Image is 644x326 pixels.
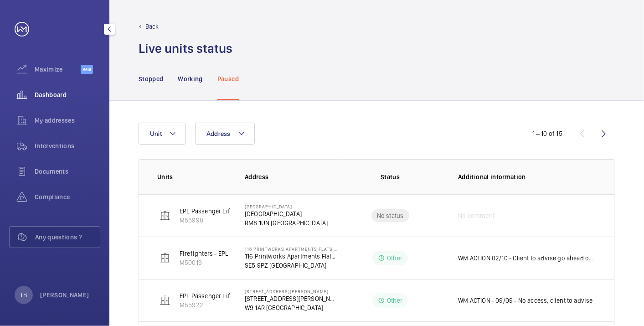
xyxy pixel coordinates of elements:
p: TB [20,290,27,300]
p: Address [245,172,337,181]
p: M50019 [180,258,270,267]
p: M55922 [180,300,232,310]
img: elevator.svg [160,253,170,264]
img: elevator.svg [160,210,170,221]
span: No comment [458,211,495,220]
p: Firefighters - EPL Flats 1-65 No 1 [180,249,270,258]
span: Unit [150,130,162,137]
p: 116 Printworks Apartments Flats 1-65 - High Risk Building [245,246,337,252]
h1: Live units status [139,40,232,57]
p: RM8 1UN [GEOGRAPHIC_DATA] [245,218,328,228]
span: Documents [35,167,100,176]
p: [GEOGRAPHIC_DATA] [245,204,328,209]
p: EPL Passenger Lift [180,291,232,300]
span: Any questions ? [35,233,100,242]
span: Address [206,130,231,137]
p: 116 Printworks Apartments Flats 1-65 [245,252,337,261]
p: [STREET_ADDRESS][PERSON_NAME] [245,289,337,294]
p: [GEOGRAPHIC_DATA] [245,209,328,218]
p: Status [343,172,437,181]
img: elevator.svg [160,295,170,306]
p: Other [387,254,402,263]
button: Unit [139,123,186,145]
p: WM ACTION - 09/09 - No access, client to advise [458,296,593,305]
span: My addresses [35,116,100,125]
p: Additional information [458,172,596,181]
button: Address [195,123,255,145]
p: Units [157,172,230,181]
span: Beta [81,65,93,74]
p: M55998 [180,216,232,225]
p: Back [145,22,159,31]
p: EPL Passenger Lift [180,207,232,216]
span: Dashboard [35,90,100,99]
p: WM ACTION 02/10 - Client to advise go ahead on mod 30/09 - Drive upgrade required - possible mode... [458,254,596,263]
p: Working [178,74,202,83]
p: W9 1AR [GEOGRAPHIC_DATA] [245,303,337,312]
span: Interventions [35,141,100,150]
p: Paused [217,74,239,83]
span: Maximize [35,65,81,74]
p: [PERSON_NAME] [40,290,89,300]
div: 1 – 10 of 15 [532,129,562,138]
p: Other [387,296,402,305]
span: Compliance [35,192,100,202]
p: SE5 9PZ [GEOGRAPHIC_DATA] [245,261,337,270]
p: [STREET_ADDRESS][PERSON_NAME] [245,294,337,303]
p: Stopped [139,74,163,83]
p: No status [377,211,404,220]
